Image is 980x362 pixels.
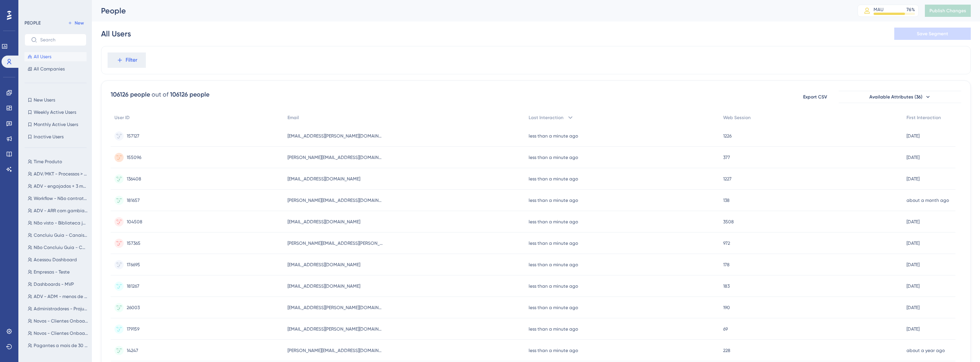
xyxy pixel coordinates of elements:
button: ADV - engajados + 3 meses + Mrr>500 + nro. procs. > 1000 + Sem Peticiona [24,182,91,191]
span: [PERSON_NAME][EMAIL_ADDRESS][DOMAIN_NAME] [287,197,383,203]
span: 183 [723,283,730,289]
time: less than a minute ago [529,348,578,353]
span: Last Interaction [529,115,563,121]
span: Pagantes a mais de 30 dias (MKT) [34,342,88,349]
span: 69 [723,326,728,332]
time: [DATE] [906,305,920,310]
span: [PERSON_NAME][EMAIL_ADDRESS][PERSON_NAME][DOMAIN_NAME] [287,240,383,246]
span: 14247 [127,347,138,354]
time: [DATE] [906,283,920,289]
span: Web Session [723,115,751,121]
span: Save Segment [917,31,948,37]
span: [PERSON_NAME][EMAIL_ADDRESS][DOMAIN_NAME] [287,154,383,161]
span: 138 [723,197,730,203]
time: less than a minute ago [529,326,578,332]
button: Available Attributes (36) [839,91,961,103]
button: Weekly Active Users [24,108,87,117]
span: Acessou Dashboard [34,257,77,263]
time: less than a minute ago [529,155,578,160]
button: Workflow - Não contratou [24,194,91,203]
time: less than a minute ago [529,133,578,139]
span: Não Concluiu Guia - Canais de Integração [34,244,88,251]
button: ADV/MKT - Processos > 500 + 3+meses de casa + Sem Workflow [24,169,91,179]
button: Inactive Users [24,132,87,141]
div: MAU [874,7,884,13]
span: 181267 [127,283,139,289]
div: 106126 people [170,90,209,99]
span: 176695 [127,262,140,268]
button: Dashboards - MVP [24,280,91,289]
span: [EMAIL_ADDRESS][DOMAIN_NAME] [287,262,360,268]
time: [DATE] [906,326,920,332]
button: All Companies [24,64,87,74]
span: 377 [723,154,730,161]
span: ADV - ARR com gambiarra nos planos de contas [34,208,88,214]
span: Administradores - Projuris ADV [34,306,88,312]
span: Available Attributes (36) [869,94,923,100]
span: 1226 [723,133,732,139]
span: Novos - Clientes Onboarding usuários [34,318,88,324]
span: Filter [126,56,137,65]
span: 136408 [127,176,141,182]
span: [PERSON_NAME][EMAIL_ADDRESS][DOMAIN_NAME] [287,347,383,354]
span: ADV/MKT - Processos > 500 + 3+meses de casa + Sem Workflow [34,171,88,177]
span: 155096 [127,154,141,161]
button: Filter [108,52,146,68]
button: Novos - Clientes Onboarding usuários [24,316,91,326]
time: less than a minute ago [529,219,578,224]
time: [DATE] [906,219,920,224]
span: 3508 [723,219,734,225]
span: [EMAIL_ADDRESS][DOMAIN_NAME] [287,283,360,289]
span: 26003 [127,305,140,311]
span: ADV - engajados + 3 meses + Mrr>500 + nro. procs. > 1000 + Sem Peticiona [34,183,88,189]
time: about a month ago [906,198,949,203]
span: Weekly Active Users [34,109,76,115]
time: less than a minute ago [529,305,578,310]
span: All Companies [34,66,65,72]
div: out of [152,90,168,99]
span: Empresas - Teste [34,269,70,275]
time: [DATE] [906,176,920,182]
time: less than a minute ago [529,241,578,246]
button: ADV - ARR com gambiarra nos planos de contas [24,206,91,215]
time: about a year ago [906,348,945,353]
div: PEOPLE [24,20,41,26]
span: Email [287,115,299,121]
button: Não visto - Biblioteca jurídica [24,218,91,228]
button: ADV - ADM - menos de 20 Procs [24,292,91,301]
time: less than a minute ago [529,283,578,289]
span: Dashboards - MVP [34,281,74,287]
span: Export CSV [803,94,827,100]
button: Time Produto [24,157,91,166]
time: [DATE] [906,155,920,160]
span: [EMAIL_ADDRESS][PERSON_NAME][DOMAIN_NAME] [287,305,383,311]
button: New [65,18,87,28]
button: Monthly Active Users [24,120,87,129]
span: 157127 [127,133,139,139]
div: People [101,5,838,16]
span: 972 [723,240,730,246]
span: Workflow - Não contratou [34,195,88,201]
time: [DATE] [906,262,920,267]
span: [EMAIL_ADDRESS][PERSON_NAME][DOMAIN_NAME] [287,133,383,139]
span: Não visto - Biblioteca jurídica [34,220,88,226]
button: New Users [24,95,87,105]
button: Acessou Dashboard [24,255,91,264]
span: Novos - Clientes Onboarding admin [34,330,88,336]
span: New [75,20,84,26]
span: [EMAIL_ADDRESS][DOMAIN_NAME] [287,176,360,182]
span: 104508 [127,219,142,225]
span: 228 [723,347,730,354]
div: All Users [101,28,131,39]
button: Save Segment [894,28,971,40]
div: 76 % [906,7,915,13]
button: Empresas - Teste [24,267,91,277]
input: Search [40,37,80,43]
span: All Users [34,54,51,60]
span: 157365 [127,240,140,246]
time: less than a minute ago [529,262,578,267]
span: 1227 [723,176,732,182]
button: Administradores - Projuris ADV [24,304,91,313]
span: 178 [723,262,730,268]
button: Publish Changes [925,5,971,17]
